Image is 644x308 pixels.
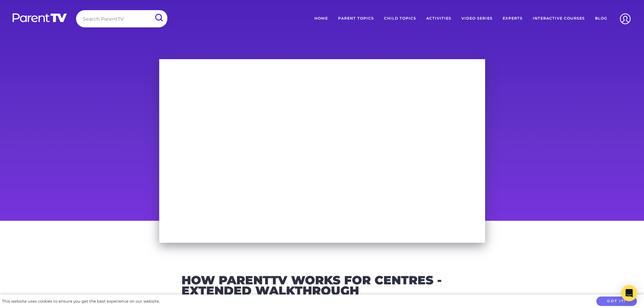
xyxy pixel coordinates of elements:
[421,10,456,27] a: Activities
[309,10,333,27] a: Home
[182,275,463,296] h2: How ParentTV Works for Centres - Extended Walkthrough
[333,10,379,27] a: Parent Topics
[76,10,167,27] input: Search ParentTV
[528,10,590,27] a: Interactive Courses
[2,298,160,305] div: This website uses cookies to ensure you get the best experience on our website.
[596,297,637,306] button: Got it!
[150,10,167,25] input: Submit
[590,10,612,27] a: Blog
[379,10,421,27] a: Child Topics
[498,10,528,27] a: Experts
[12,13,68,23] img: parenttv-logo-white.4c85aaf.svg
[617,10,634,27] img: Account
[456,10,498,27] a: Video Series
[621,285,637,301] div: Open Intercom Messenger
